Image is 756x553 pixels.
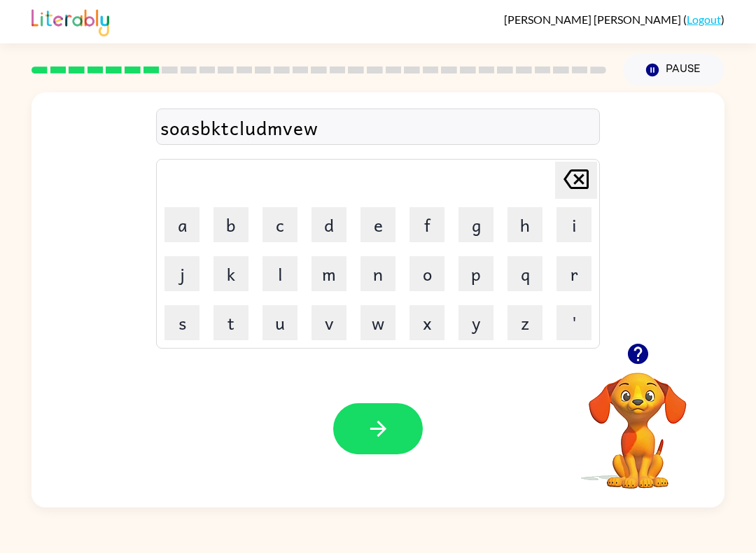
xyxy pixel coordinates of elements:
div: ( ) [504,13,724,26]
button: n [360,256,395,291]
video: Your browser must support playing .mp4 files to use Literably. Please try using another browser. [568,351,708,491]
button: l [262,256,297,291]
button: Pause [623,54,724,86]
button: u [262,305,297,340]
span: [PERSON_NAME] [PERSON_NAME] [504,13,683,26]
button: y [458,305,493,340]
button: a [164,207,199,242]
button: r [556,256,591,291]
button: f [409,207,444,242]
button: h [507,207,542,242]
div: soasbktcludmvew [160,113,596,142]
button: j [164,256,199,291]
button: q [507,256,542,291]
a: Logout [687,13,721,26]
button: o [409,256,444,291]
button: v [311,305,346,340]
button: k [213,256,248,291]
button: c [262,207,297,242]
button: i [556,207,591,242]
button: b [213,207,248,242]
img: Literably [31,6,109,36]
button: x [409,305,444,340]
button: p [458,256,493,291]
button: z [507,305,542,340]
button: ' [556,305,591,340]
button: m [311,256,346,291]
button: w [360,305,395,340]
button: d [311,207,346,242]
button: e [360,207,395,242]
button: t [213,305,248,340]
button: g [458,207,493,242]
button: s [164,305,199,340]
